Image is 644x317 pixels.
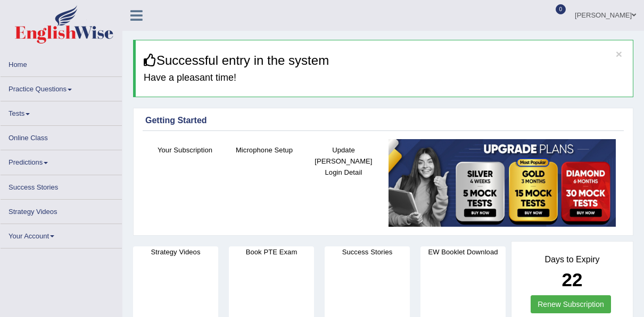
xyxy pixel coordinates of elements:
img: small5.jpg [389,139,616,227]
h4: Update [PERSON_NAME] Login Detail [309,144,378,178]
h4: EW Booklet Download [420,246,506,258]
a: Home [1,53,122,73]
h4: Strategy Videos [133,246,218,258]
h4: Your Subscription [151,144,219,156]
b: 22 [562,269,583,290]
a: Tests [1,101,122,122]
a: Strategy Videos [1,200,122,220]
a: Renew Subscription [531,295,611,313]
h3: Successful entry in the system [144,54,625,67]
a: Predictions [1,150,122,171]
h4: Book PTE Exam [229,246,314,258]
a: Success Stories [1,175,122,196]
a: Online Class [1,126,122,147]
button: × [616,48,622,59]
h4: Days to Expiry [523,255,621,264]
a: Your Account [1,224,122,245]
a: Practice Questions [1,77,122,98]
span: 0 [556,4,566,14]
h4: Microphone Setup [230,144,299,156]
div: Getting Started [145,114,621,127]
h4: Have a pleasant time! [144,73,625,83]
h4: Success Stories [325,246,410,258]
